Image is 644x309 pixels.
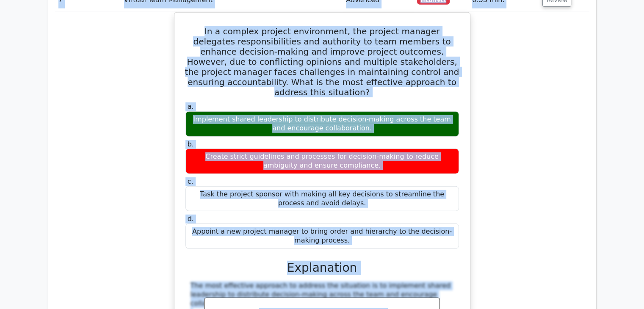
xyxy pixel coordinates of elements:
[188,215,194,223] span: d.
[188,177,193,185] span: c.
[188,102,194,110] span: a.
[188,140,194,148] span: b.
[185,223,459,249] div: Appoint a new project manager to bring order and hierarchy to the decision-making process.
[185,26,460,97] h5: In a complex project environment, the project manager delegates responsibilities and authority to...
[185,111,459,137] div: Implement shared leadership to distribute decision-making across the team and encourage collabora...
[185,149,459,174] div: Create strict guidelines and processes for decision-making to reduce ambiguity and ensure complia...
[191,261,454,275] h3: Explanation
[185,186,459,212] div: Task the project sponsor with making all key decisions to streamline the process and avoid delays.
